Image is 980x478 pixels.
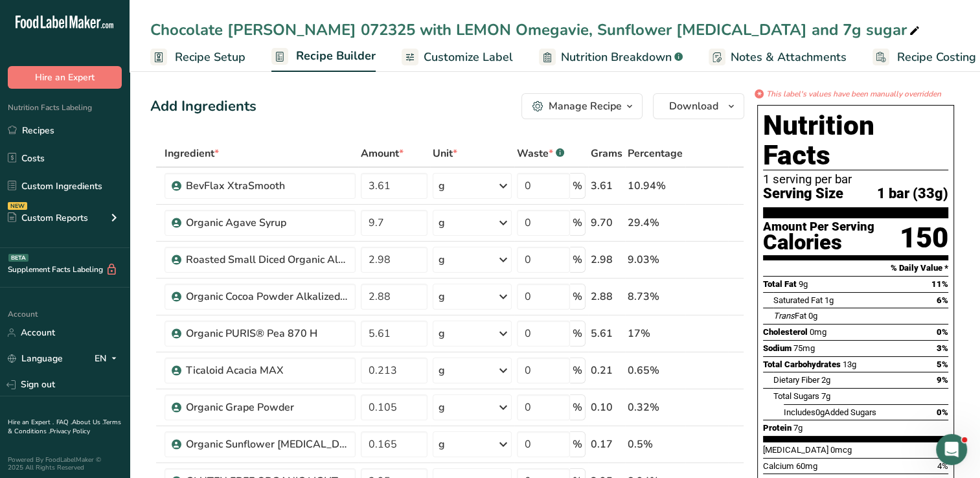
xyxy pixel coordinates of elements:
div: EN [95,351,122,367]
span: [MEDICAL_DATA] [763,445,828,455]
a: Customize Label [402,43,513,72]
section: % Daily Value * [763,260,948,276]
span: Download [669,98,718,114]
div: Manage Recipe [549,98,622,114]
span: 0g [815,407,825,417]
span: Calcium [763,461,794,471]
div: BETA [8,254,28,262]
span: Dietary Fiber [773,375,819,385]
span: Customize Label [424,49,513,66]
iframe: Intercom live chat [936,434,967,465]
span: Recipe Setup [175,49,245,66]
div: 0.32% [628,400,683,415]
a: Privacy Policy [50,427,90,436]
div: g [439,215,445,231]
span: Total Carbohydrates [763,359,841,369]
div: 9.70 [591,215,622,231]
span: Cholesterol [763,327,808,337]
div: Organic PURIS® Pea 870 H [186,326,348,341]
div: 0.10 [591,400,622,415]
div: g [439,326,445,341]
div: 29.4% [628,215,683,231]
div: g [439,178,445,194]
span: 4% [937,461,948,471]
span: Saturated Fat [773,295,823,305]
div: Organic Sunflower [MEDICAL_DATA] Liquid - LECICO Sun 400 Organic [186,437,348,452]
a: Recipe Costing [872,43,976,72]
span: 11% [931,279,948,289]
div: 9.03% [628,252,683,267]
a: Nutrition Breakdown [539,43,683,72]
span: Amount [361,146,404,161]
span: 9% [937,375,948,385]
span: Total Sugars [773,391,819,401]
span: 0g [808,311,817,321]
div: 0.5% [628,437,683,452]
div: 5.61 [591,326,622,341]
span: Serving Size [763,186,843,202]
i: This label's values have been manually overridden [766,88,941,100]
div: Powered By FoodLabelMaker © 2025 All Rights Reserved [8,456,122,472]
div: 150 [900,221,948,255]
div: Roasted Small Diced Organic Almonds [186,252,348,267]
span: Percentage [628,146,683,161]
div: 2.98 [591,252,622,267]
div: Waste [517,146,564,161]
div: 1 serving per bar [763,173,948,186]
div: NEW [8,202,27,210]
a: Hire an Expert . [8,418,54,427]
span: Total Fat [763,279,797,289]
span: Unit [433,146,457,161]
span: 3% [937,343,948,353]
span: 5% [937,359,948,369]
span: 75mg [793,343,815,353]
span: Ingredient [165,146,219,161]
a: Terms & Conditions . [8,418,121,436]
span: 2g [821,375,830,385]
span: 9g [799,279,808,289]
span: 1 bar (33g) [877,186,948,202]
h1: Nutrition Facts [763,111,948,170]
span: 7g [821,391,830,401]
div: BevFlax XtraSmooth [186,178,348,194]
div: Organic Grape Powder [186,400,348,415]
span: 0% [937,407,948,417]
div: Calories [763,233,874,252]
a: Notes & Attachments [709,43,847,72]
a: About Us . [72,418,103,427]
span: Nutrition Breakdown [561,49,672,66]
a: Recipe Builder [271,41,376,73]
span: 1g [825,295,834,305]
span: 7g [793,423,803,433]
button: Download [653,93,744,119]
span: 0mg [810,327,826,337]
div: 0.65% [628,363,683,378]
span: Recipe Costing [897,49,976,66]
div: 3.61 [591,178,622,194]
span: 13g [843,359,856,369]
a: Language [8,347,63,370]
span: 0mcg [830,445,852,455]
div: 10.94% [628,178,683,194]
div: Amount Per Serving [763,221,874,233]
a: Recipe Setup [150,43,245,72]
span: 0% [937,327,948,337]
button: Manage Recipe [521,93,643,119]
div: Ticaloid Acacia MAX [186,363,348,378]
div: Add Ingredients [150,96,256,117]
span: 6% [937,295,948,305]
div: Chocolate [PERSON_NAME] 072325 with LEMON Omegavie, Sunflower [MEDICAL_DATA] and 7g sugar [150,18,922,41]
div: 8.73% [628,289,683,304]
span: Protein [763,423,792,433]
div: 0.17 [591,437,622,452]
div: g [439,400,445,415]
div: 2.88 [591,289,622,304]
div: 17% [628,326,683,341]
div: Organic Cocoa Powder Alkalized 10/12 Silver [186,289,348,304]
div: Organic Agave Syrup [186,215,348,231]
div: 0.21 [591,363,622,378]
div: g [439,363,445,378]
button: Hire an Expert [8,66,122,89]
div: g [439,252,445,267]
a: FAQ . [56,418,72,427]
